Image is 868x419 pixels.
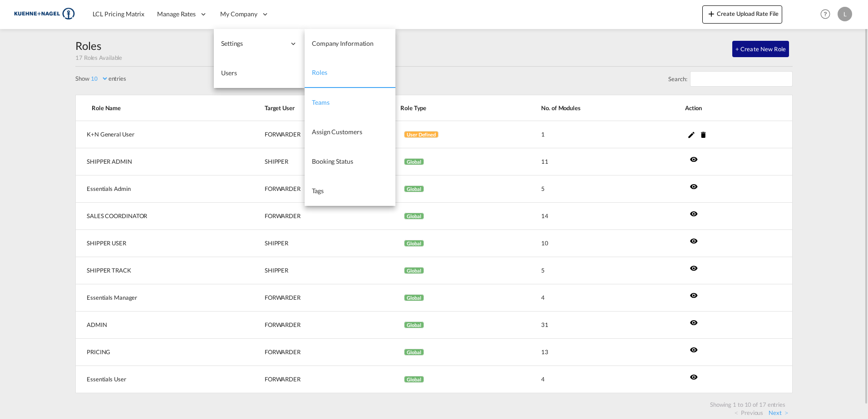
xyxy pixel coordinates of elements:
[838,7,852,21] div: L
[404,294,424,301] span: Global
[242,203,378,230] td: FORWARDER
[92,104,242,112] span: Role Name
[706,8,717,19] md-icon: icon-plus 400-fg
[706,400,789,409] div: Showing 1 to 10 of 17 entries
[735,409,763,417] a: Previous
[75,284,242,312] td: Essentials Manager
[732,41,789,57] button: + Create New Role
[75,74,126,83] label: Show entries
[221,39,286,48] span: Settings
[89,75,108,83] select: Showentries
[518,284,662,312] td: 4
[312,39,374,47] span: Company Information
[14,4,75,24] img: 36441310f41511efafde313da40ec4a4.png
[818,6,838,23] div: Help
[242,175,378,203] td: FORWARDER
[75,39,101,52] span: Roles
[541,104,662,112] span: No. of Modules
[404,213,424,219] span: Global
[404,349,424,356] span: Global
[312,98,330,106] span: Teams
[242,284,378,312] td: FORWARDER
[518,257,662,284] td: 5
[75,312,242,339] td: ADMIN
[75,203,242,230] td: SALES COORDINATOR
[518,366,662,393] td: 4
[305,29,395,58] a: Company Information
[305,176,395,206] a: Tags
[93,10,144,18] span: LCL Pricing Matrix
[518,203,662,230] td: 14
[312,128,362,136] span: Assign Customers
[518,230,662,257] td: 10
[690,182,698,190] md-icon: icon-eye
[690,318,698,326] md-icon: icon-eye
[242,257,378,284] td: SHIPPER
[75,339,242,366] td: PRICING
[305,58,395,88] a: Roles
[242,148,378,175] td: SHIPPER
[312,187,324,195] span: Tags
[685,104,781,112] span: Action
[668,71,793,87] label: Search:
[400,104,518,112] span: Role Type
[690,237,698,245] md-icon: icon-eye
[312,68,327,76] span: Roles
[404,376,424,383] span: Global
[75,230,242,257] td: SHIPPER USER
[305,117,395,147] a: Assign Customers
[690,155,698,163] md-icon: icon-eye
[75,54,122,61] span: 17 Roles Available
[75,175,242,203] td: Essentials Admin
[75,121,242,148] td: K+N General User
[265,104,378,112] span: Target User
[214,29,305,58] div: Settings
[690,209,698,218] md-icon: icon-eye
[221,69,237,77] span: Users
[404,240,424,247] span: Global
[702,5,782,24] button: icon-plus 400-fgCreate Upload Rate File
[404,267,424,274] span: Global
[75,366,242,393] td: Essentials User
[242,366,378,393] td: FORWARDER
[242,121,378,148] td: FORWARDER
[242,339,378,366] td: FORWARDER
[75,257,242,284] td: SHIPPER TRACK
[690,291,698,299] md-icon: icon-eye
[312,157,353,165] span: Booking Status
[404,131,439,138] span: User Defined
[157,10,196,19] span: Manage Rates
[518,148,662,175] td: 11
[690,264,698,272] md-icon: icon-eye
[404,322,424,328] span: Global
[305,147,395,176] a: Booking Status
[699,131,707,139] md-icon: icon-delete
[404,158,424,165] span: Global
[404,185,424,192] span: Global
[690,71,793,87] input: Search:
[690,373,698,381] md-icon: icon-eye
[518,121,662,148] td: 1
[518,312,662,339] td: 31
[687,131,695,139] md-icon: icon-pencil
[818,6,833,22] span: Help
[769,409,788,417] a: Next
[214,58,305,88] a: Users
[305,88,395,117] a: Teams
[75,148,242,175] td: SHIPPER ADMIN
[242,230,378,257] td: SHIPPER
[690,346,698,354] md-icon: icon-eye
[220,10,257,19] span: My Company
[242,312,378,339] td: FORWARDER
[518,339,662,366] td: 13
[518,175,662,203] td: 5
